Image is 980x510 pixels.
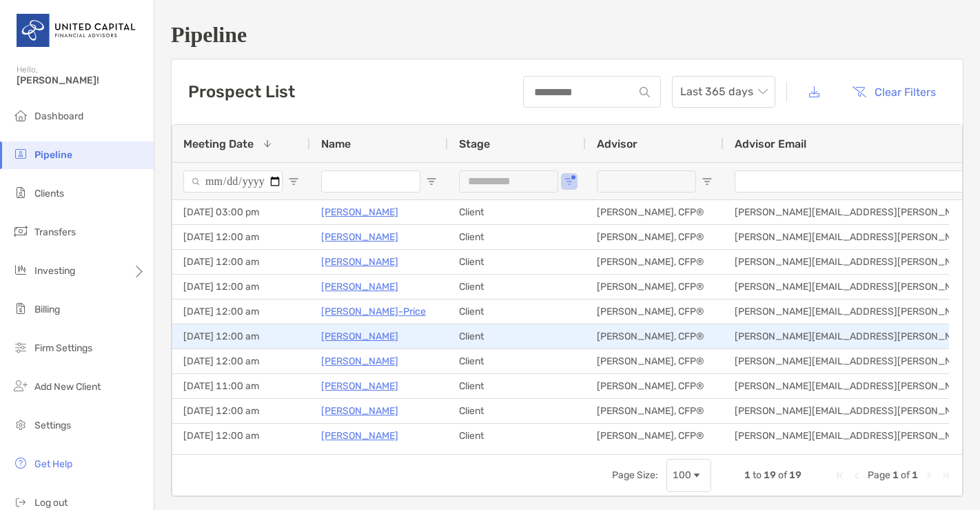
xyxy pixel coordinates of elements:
[586,300,724,324] div: [PERSON_NAME], CFP®
[12,300,29,317] img: billing icon
[17,75,145,86] span: [PERSON_NAME]!
[448,324,586,349] div: Client
[12,493,29,510] img: logout icon
[640,87,650,97] img: input icon
[172,424,310,448] div: [DATE] 12:00 am
[321,303,426,320] a: [PERSON_NAME]-Price
[172,399,310,423] div: [DATE] 12:00 am
[448,424,586,448] div: Client
[34,149,72,161] span: Pipeline
[172,200,310,224] div: [DATE] 03:00 pm
[188,82,295,101] h3: Prospect List
[171,22,963,48] h1: Pipeline
[34,304,60,315] span: Billing
[321,377,398,395] a: [PERSON_NAME]
[321,278,398,295] a: [PERSON_NAME]
[448,399,586,423] div: Client
[321,170,420,193] input: Name Filter Input
[17,6,137,55] img: United Capital Logo
[321,353,398,370] a: [PERSON_NAME]
[841,77,946,107] button: Clear Filters
[183,137,254,150] span: Meeting Date
[753,469,762,481] span: to
[597,137,637,150] span: Advisor
[778,469,787,481] span: of
[835,470,846,481] div: First Page
[172,349,310,373] div: [DATE] 12:00 am
[586,349,724,373] div: [PERSON_NAME], CFP®
[321,328,398,345] a: [PERSON_NAME]
[744,469,751,481] span: 1
[448,300,586,324] div: Client
[586,200,724,224] div: [PERSON_NAME], CFP®
[666,459,711,492] div: Page Size
[448,200,586,224] div: Client
[12,339,29,355] img: firm-settings icon
[735,137,806,150] span: Advisor Email
[183,170,283,193] input: Meeting Date Filter Input
[448,349,586,373] div: Client
[459,137,490,150] span: Stage
[321,204,398,221] p: [PERSON_NAME]
[586,424,724,448] div: [PERSON_NAME], CFP®
[321,253,398,271] a: [PERSON_NAME]
[448,250,586,274] div: Client
[586,225,724,249] div: [PERSON_NAME], CFP®
[321,402,398,420] a: [PERSON_NAME]
[912,469,918,481] span: 1
[868,469,890,481] span: Page
[673,469,691,481] div: 100
[172,374,310,398] div: [DATE] 11:00 am
[321,427,398,444] a: [PERSON_NAME]
[564,176,575,187] button: Open Filter Menu
[426,176,437,187] button: Open Filter Menu
[34,420,71,431] span: Settings
[789,469,802,481] span: 19
[12,184,29,201] img: clients icon
[680,77,767,107] span: Last 365 days
[34,342,92,354] span: Firm Settings
[923,470,935,481] div: Next Page
[172,225,310,249] div: [DATE] 12:00 am
[172,250,310,274] div: [DATE] 12:00 am
[448,374,586,398] div: Client
[12,416,29,433] img: settings icon
[851,470,862,481] div: Previous Page
[34,497,68,509] span: Log out
[34,188,64,199] span: Clients
[448,225,586,249] div: Client
[586,275,724,299] div: [PERSON_NAME], CFP®
[586,374,724,398] div: [PERSON_NAME], CFP®
[892,469,899,481] span: 1
[321,228,398,246] a: [PERSON_NAME]
[288,176,299,187] button: Open Filter Menu
[586,324,724,349] div: [PERSON_NAME], CFP®
[172,275,310,299] div: [DATE] 12:00 am
[321,137,351,150] span: Name
[586,250,724,274] div: [PERSON_NAME], CFP®
[586,399,724,423] div: [PERSON_NAME], CFP®
[702,176,713,187] button: Open Filter Menu
[12,223,29,239] img: transfers icon
[12,377,29,394] img: add_new_client icon
[764,469,776,481] span: 19
[34,265,75,277] span: Investing
[172,324,310,349] div: [DATE] 12:00 am
[940,470,951,481] div: Last Page
[34,381,101,393] span: Add New Client
[12,455,29,471] img: get-help icon
[12,262,29,278] img: investing icon
[612,469,658,481] div: Page Size:
[172,300,310,324] div: [DATE] 12:00 am
[12,107,29,124] img: dashboard icon
[34,458,72,470] span: Get Help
